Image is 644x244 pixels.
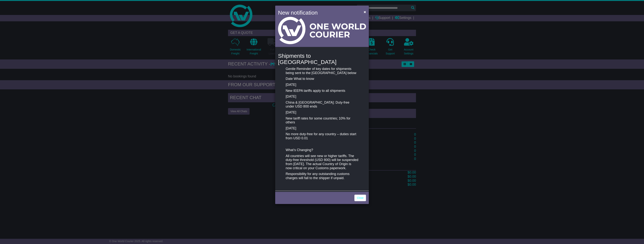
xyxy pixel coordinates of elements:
[286,101,358,109] p: China & [GEOGRAPHIC_DATA]: Duty-free under USD 800 ends
[286,95,358,99] p: [DATE]
[278,8,358,17] h4: New notification
[362,8,368,16] button: Close
[286,111,358,115] p: [DATE]
[278,17,366,44] img: Light
[286,126,358,131] p: [DATE]
[286,67,358,75] p: Gentle Reminder of key dates for shipments being sent to the [GEOGRAPHIC_DATA] below
[286,148,358,152] p: What’s Changing?
[286,89,358,93] p: New IEEPA tariffs apply to all shipments
[286,172,358,180] p: Responsibility for any outstanding customs charges will fall to the shipper if unpaid.
[364,10,366,14] span: ×
[354,195,366,201] a: Close
[286,116,358,125] p: New tariff rates for some countries; 10% for others
[286,77,358,81] p: Date What to know
[286,154,358,170] p: All countries will see new or higher tariffs. The duty-free threshold (USD 800) will be suspended...
[278,53,366,65] h4: Shipments to [GEOGRAPHIC_DATA]
[286,83,358,87] p: [DATE]
[286,132,358,140] p: No more duty-free for any country – duties start from USD 0.01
